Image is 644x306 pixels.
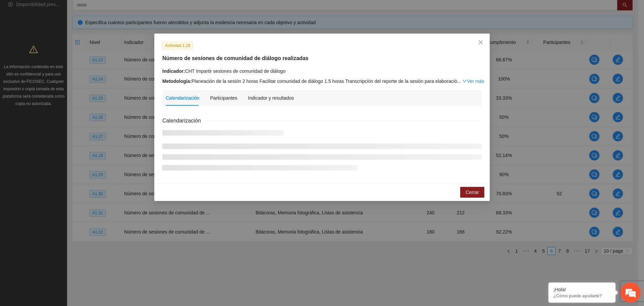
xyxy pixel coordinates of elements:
div: CHT Impartir sesiones de comunidad de diálogo [162,67,482,75]
strong: Metodología: [162,79,192,84]
span: ... [457,79,461,84]
h5: Número de sesiones de comunidad de diálogo realizadas [162,54,482,62]
div: Indicador y resultados [248,94,294,102]
p: ¿Cómo puedo ayudarte? [553,293,610,298]
div: Planeación de la sesión 2 horas Facilitar comunidad de diálogo 1.5 horas Transcripción del report... [162,78,482,85]
div: Chatee con nosotros ahora [35,34,113,43]
span: Actividad 1.28 [162,42,193,49]
span: close [478,40,483,45]
div: ¡Hola! [553,287,610,292]
a: Expand [462,79,484,84]
button: Close [472,34,490,52]
span: down [462,79,467,84]
strong: Indicador: [162,68,185,74]
div: Calendarización [166,94,199,102]
span: Calendarización [162,116,206,125]
textarea: Escriba su mensaje y pulse “Intro” [3,183,128,207]
span: Cerrar [466,189,479,196]
div: Participantes [210,94,237,102]
button: Cerrar [460,187,484,198]
div: Minimizar ventana de chat en vivo [110,3,126,19]
span: Estamos en línea. [39,90,93,157]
